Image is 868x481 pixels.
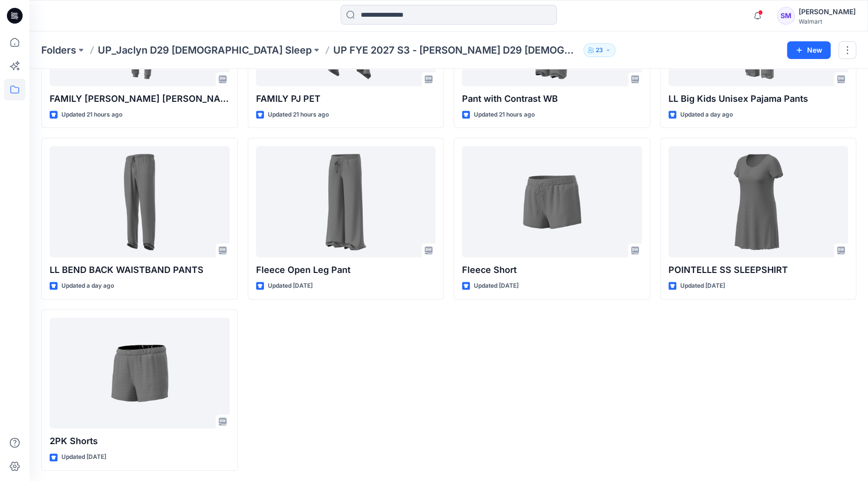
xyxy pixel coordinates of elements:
button: New [787,41,831,59]
p: Updated 21 hours ago [474,110,535,120]
a: LL BEND BACK WAISTBAND PANTS [50,146,230,257]
p: FAMILY [PERSON_NAME] [PERSON_NAME] [50,92,230,106]
a: POINTELLE SS SLEEPSHIRT [668,146,848,257]
p: Updated [DATE] [268,281,313,291]
p: POINTELLE SS SLEEPSHIRT [668,263,848,277]
p: LL Big Kids Unisex Pajama Pants [668,92,848,106]
p: Pant with Contrast WB [462,92,642,106]
p: Fleece Open Leg Pant [256,263,436,277]
div: [PERSON_NAME] [799,6,856,18]
p: Updated [DATE] [474,281,519,291]
a: 2PK Shorts [50,318,230,429]
p: 23 [596,45,603,56]
button: 23 [583,43,615,57]
a: UP_Jaclyn D29 [DEMOGRAPHIC_DATA] Sleep [98,43,312,57]
a: Folders [41,43,76,57]
p: Fleece Short [462,263,642,277]
p: FAMILY PJ PET [256,92,436,106]
div: Walmart [799,18,856,25]
p: 2PK Shorts [50,434,230,448]
p: Updated [DATE] [61,452,106,462]
div: SM [777,7,795,25]
p: Updated 21 hours ago [268,110,329,120]
a: Fleece Short [462,146,642,257]
p: Updated 21 hours ago [61,110,122,120]
p: Updated a day ago [61,281,114,291]
p: LL BEND BACK WAISTBAND PANTS [50,263,230,277]
p: Updated a day ago [680,110,733,120]
a: Fleece Open Leg Pant [256,146,436,257]
p: Updated [DATE] [680,281,725,291]
p: UP FYE 2027 S3 - [PERSON_NAME] D29 [DEMOGRAPHIC_DATA] Sleepwear [333,43,579,57]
